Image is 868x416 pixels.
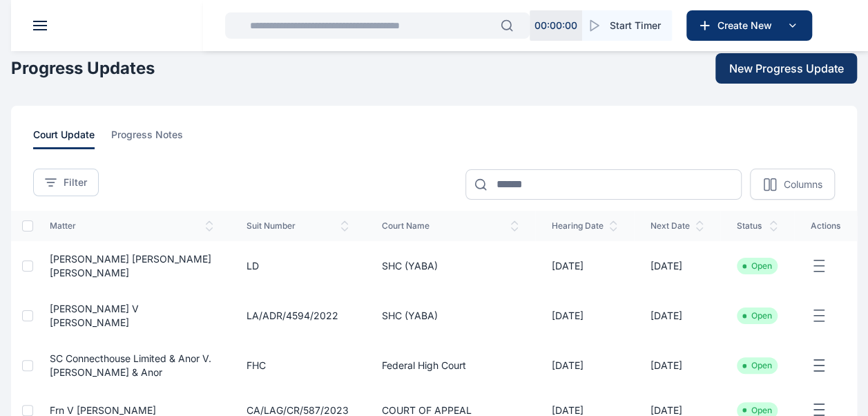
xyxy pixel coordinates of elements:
td: [DATE] [634,341,720,390]
td: FHC [230,341,365,390]
a: [PERSON_NAME] v [PERSON_NAME] [50,303,139,328]
td: Federal High Court [365,341,535,390]
li: Open [742,360,772,371]
span: hearing date [552,220,617,231]
span: court name [382,220,519,231]
span: Create New [712,19,784,32]
button: Create New [686,10,812,41]
li: Open [742,405,772,416]
td: LA/ADR/4594/2022 [230,291,365,341]
span: court update [33,128,95,149]
span: New Progress Update [729,60,844,77]
a: SC Connecthouse Limited & Anor v. [PERSON_NAME] & Anor [50,352,211,378]
td: SHC (YABA) [365,291,535,341]
td: [DATE] [634,291,720,341]
span: actions [811,220,840,231]
h1: Progress Updates [11,57,155,79]
span: next date [650,220,704,231]
a: [PERSON_NAME] [PERSON_NAME] [PERSON_NAME] [50,253,211,278]
a: progress notes [111,128,200,149]
td: [DATE] [535,341,634,390]
button: New Progress Update [715,53,857,84]
td: [DATE] [535,291,634,341]
li: Open [742,310,772,321]
p: 00 : 00 : 00 [534,19,577,32]
td: LD [230,241,365,291]
td: SHC (YABA) [365,241,535,291]
span: progress notes [111,128,183,149]
span: status [737,220,778,231]
p: Columns [783,178,822,191]
span: matter [50,220,213,231]
button: Filter [33,169,99,196]
a: Frn V [PERSON_NAME] [50,404,156,416]
li: Open [742,261,772,272]
td: [DATE] [634,241,720,291]
button: Start Timer [582,10,672,41]
td: [DATE] [535,241,634,291]
span: Start Timer [610,19,661,32]
span: suit number [247,220,349,231]
a: court update [33,128,111,149]
span: Filter [64,176,87,189]
button: Columns [750,169,835,200]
